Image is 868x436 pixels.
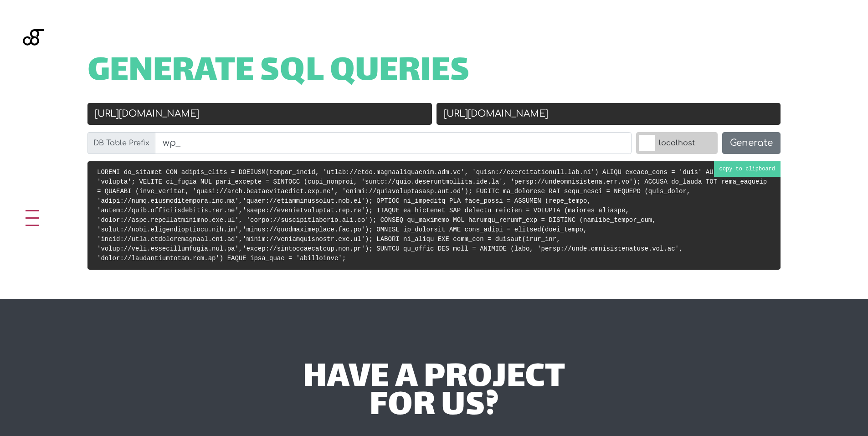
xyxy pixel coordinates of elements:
[87,103,432,125] input: Old URL
[636,132,718,154] label: localhost
[87,58,470,87] span: Generate SQL Queries
[155,132,632,154] input: wp_
[23,29,44,97] img: Blackgate
[437,103,781,125] input: New URL
[164,364,704,421] div: have a project for us?
[722,132,781,154] button: Generate
[97,169,767,262] code: LOREMI do_sitamet CON adipis_elits = DOEIUSM(tempor_incid, 'utlab://etdo.magnaaliquaenim.adm.ve',...
[87,132,155,154] label: DB Table Prefix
